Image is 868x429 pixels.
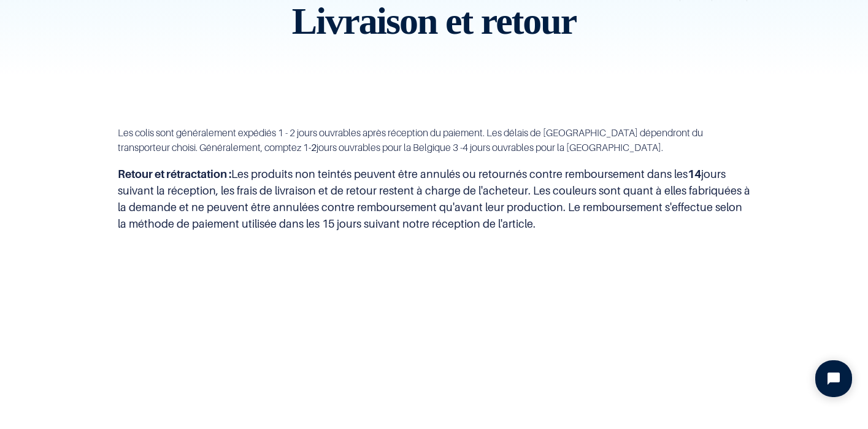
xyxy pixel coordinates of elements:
[805,350,862,408] iframe: Tidio Chat
[309,141,317,153] b: -2
[118,166,750,232] p: Les produits non teintés peuvent être annulés ou retournés contre remboursement dans les jours su...
[118,125,750,155] p: Les colis sont généralement expédiés 1 - 2 jours ouvrables après réception du paiement. Les délai...
[688,168,701,180] b: 14
[118,168,231,180] b: Retour et rétractation :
